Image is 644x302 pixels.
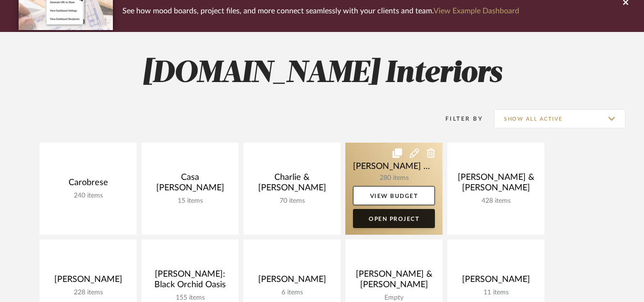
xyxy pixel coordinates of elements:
a: View Example Dashboard [433,7,519,15]
div: Carobrese [47,177,129,192]
p: See how mood boards, project files, and more connect seamlessly with your clients and team. [122,4,519,18]
div: Casa [PERSON_NAME] [149,172,231,197]
a: View Budget [353,186,435,205]
div: [PERSON_NAME]: Black Orchid Oasis [149,269,231,294]
div: 428 items [455,197,537,205]
div: Charlie & [PERSON_NAME] [251,172,333,197]
a: Open Project [353,209,435,228]
div: [PERSON_NAME] & [PERSON_NAME] [455,172,537,197]
div: 228 items [47,289,129,297]
div: 11 items [455,289,537,297]
div: 15 items [149,197,231,205]
div: [PERSON_NAME] & [PERSON_NAME] [353,269,435,294]
div: [PERSON_NAME] [47,274,129,289]
div: [PERSON_NAME] [455,274,537,289]
div: 155 items [149,294,231,302]
div: [PERSON_NAME] [251,274,333,289]
div: Filter By [433,114,483,124]
div: 240 items [47,192,129,200]
div: 6 items [251,289,333,297]
div: 70 items [251,197,333,205]
div: Empty [353,294,435,302]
